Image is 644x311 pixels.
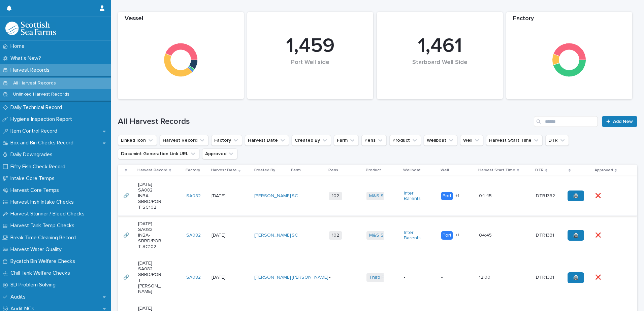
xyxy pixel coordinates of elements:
[573,233,579,238] span: 🖨️
[8,116,77,123] p: Hygiene Inspection Report
[595,192,602,199] p: ❌
[388,34,491,58] div: 1,461
[595,231,602,238] p: ❌
[186,275,201,280] a: SA082
[245,135,289,146] button: Harvest Date
[8,43,30,49] p: Home
[424,135,457,146] button: Wellboat
[8,258,80,265] p: Bycatch Bin Welfare Checks
[535,167,544,174] p: DTR
[479,231,493,238] p: 04:45
[186,193,201,199] a: SA082
[573,275,579,280] span: 🖨️
[160,135,208,146] button: Harvest Record
[441,231,453,240] div: Port
[123,192,130,199] p: 🔗
[441,192,453,200] div: Port
[118,176,637,216] tr: 🔗🔗 [DATE] SA082 INBA-SBRD/PORT SC102SA082 [DATE][PERSON_NAME] SC 102M&S Select Inter Barents Port...
[602,116,637,127] a: Add New
[212,233,235,238] p: [DATE]
[212,275,235,280] p: [DATE]
[403,167,421,174] p: Wellboat
[8,187,64,194] p: Harvest Core Temps
[506,15,632,26] div: Factory
[118,148,199,159] button: Documint Generation Link URL
[534,116,598,127] input: Search
[404,275,428,280] p: -
[123,231,130,238] p: 🔗
[202,148,237,159] button: Approved
[292,135,331,146] button: Created By
[8,235,81,241] p: Break Time Cleaning Record
[389,135,421,146] button: Product
[8,211,90,217] p: Harvest Stunner / Bleed Checks
[478,167,515,174] p: Harvest Start Time
[404,230,428,241] a: Inter Barents
[8,128,63,134] p: Item Control Record
[441,167,449,174] p: Well
[118,15,244,26] div: Vessel
[329,275,353,280] p: -
[292,233,298,238] a: SC
[138,261,162,295] p: [DATE] SA082 -SBRD/PORT [PERSON_NAME]
[259,34,362,58] div: 1,459
[369,193,394,199] a: M&S Select
[536,273,555,280] p: DTR1331
[8,270,75,276] p: Chill Tank Welfare Checks
[211,135,242,146] button: Factory
[254,233,291,238] a: [PERSON_NAME]
[329,192,342,200] span: 102
[8,92,75,97] p: Unlinked Harvest Records
[568,230,584,241] a: 🖨️
[254,193,291,199] a: [PERSON_NAME]
[460,135,483,146] button: Well
[328,167,338,174] p: Pens
[292,193,298,199] a: SC
[137,167,167,174] p: Harvest Record
[8,80,61,86] p: All Harvest Records
[186,233,201,238] a: SA082
[212,193,235,199] p: [DATE]
[291,167,301,174] p: Farm
[8,246,67,253] p: Harvest Water Quality
[186,167,200,174] p: Factory
[118,135,157,146] button: Linked Icon
[8,104,67,111] p: Daily Technical Record
[369,233,394,238] a: M&S Select
[118,117,531,127] h1: All Harvest Records
[455,233,459,237] span: + 1
[545,135,569,146] button: DTR
[8,67,55,73] p: Harvest Records
[536,192,556,199] p: DTR1332
[486,135,543,146] button: Harvest Start Time
[292,275,328,280] a: [PERSON_NAME]
[138,221,162,249] p: [DATE] SA082 INBA-SBRD/PORT SC102
[366,167,381,174] p: Product
[369,275,410,280] a: Third Party Salmon
[479,192,493,199] p: 04:45
[536,231,555,238] p: DTR1331
[334,135,359,146] button: Farm
[568,191,584,201] a: 🖨️
[211,167,237,174] p: Harvest Date
[388,59,491,80] div: Starboard Well Side
[594,167,613,174] p: Approved
[404,191,428,202] a: Inter Barents
[8,151,58,158] p: Daily Downgrades
[441,275,465,280] p: -
[479,273,492,280] p: 12:00
[259,59,362,80] div: Port Well side
[8,175,60,182] p: Intake Core Temps
[8,294,31,300] p: Audits
[8,140,79,146] p: Box and Bin Checks Record
[138,182,162,210] p: [DATE] SA082 INBA-SBRD/PORT SC102
[5,22,56,35] img: mMrefqRFQpe26GRNOUkG
[8,55,46,62] p: What's New?
[568,272,584,283] a: 🖨️
[254,275,291,280] a: [PERSON_NAME]
[613,119,633,124] span: Add New
[329,231,342,240] span: 102
[573,194,579,198] span: 🖨️
[118,216,637,255] tr: 🔗🔗 [DATE] SA082 INBA-SBRD/PORT SC102SA082 [DATE][PERSON_NAME] SC 102M&S Select Inter Barents Port...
